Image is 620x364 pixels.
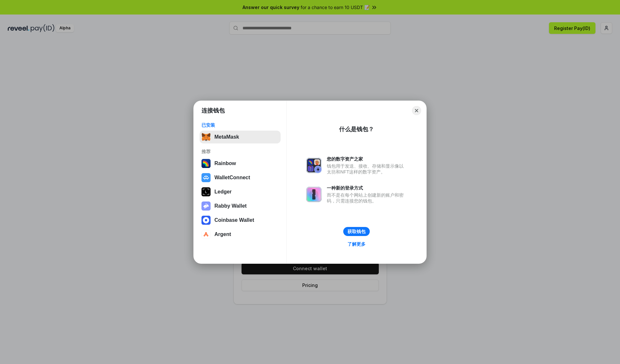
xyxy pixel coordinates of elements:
[201,133,211,142] img: svg+xml,%3Csvg%20fill%3D%22none%22%20height%3D%2233%22%20viewBox%3D%220%200%2035%2033%22%20width%...
[200,157,281,170] button: Rainbow
[201,107,225,114] h1: 连接钱包
[347,229,366,234] div: 获取钱包
[200,185,281,198] button: Ledger
[343,227,370,236] button: 获取钱包
[200,228,281,241] button: Argent
[306,158,322,173] img: svg+xml,%3Csvg%20xmlns%3D%22http%3A%2F%2Fwww.w3.org%2F2000%2Fsvg%22%20fill%3D%22none%22%20viewBox...
[201,230,211,239] img: svg+xml,%3Csvg%20width%3D%2228%22%20height%3D%2228%22%20viewBox%3D%220%200%2028%2028%22%20fill%3D...
[327,163,407,175] div: 钱包用于发送、接收、存储和显示像以太坊和NFT这样的数字资产。
[200,171,281,184] button: WalletConnect
[214,217,254,223] div: Coinbase Wallet
[344,240,369,248] a: 了解更多
[200,131,281,143] button: MetaMask
[214,161,236,166] div: Rainbow
[327,192,407,204] div: 而不是在每个网站上创建新的账户和密码，只需连接您的钱包。
[200,200,281,212] button: Rabby Wallet
[201,149,279,154] div: 推荐
[214,231,231,237] div: Argent
[201,202,211,211] img: svg+xml,%3Csvg%20xmlns%3D%22http%3A%2F%2Fwww.w3.org%2F2000%2Fsvg%22%20fill%3D%22none%22%20viewBox...
[327,185,407,191] div: 一种新的登录方式
[201,122,279,128] div: 已安装
[412,106,421,115] button: Close
[201,216,211,225] img: svg+xml,%3Csvg%20width%3D%2228%22%20height%3D%2228%22%20viewBox%3D%220%200%2028%2028%22%20fill%3D...
[214,175,250,181] div: WalletConnect
[201,173,211,182] img: svg+xml,%3Csvg%20width%3D%2228%22%20height%3D%2228%22%20viewBox%3D%220%200%2028%2028%22%20fill%3D...
[201,187,211,196] img: svg+xml,%3Csvg%20xmlns%3D%22http%3A%2F%2Fwww.w3.org%2F2000%2Fsvg%22%20width%3D%2228%22%20height%3...
[200,214,281,227] button: Coinbase Wallet
[306,187,322,202] img: svg+xml,%3Csvg%20xmlns%3D%22http%3A%2F%2Fwww.w3.org%2F2000%2Fsvg%22%20fill%3D%22none%22%20viewBox...
[339,125,374,133] div: 什么是钱包？
[214,189,232,195] div: Ledger
[214,203,247,209] div: Rabby Wallet
[347,241,366,247] div: 了解更多
[201,159,211,168] img: svg+xml,%3Csvg%20width%3D%22120%22%20height%3D%22120%22%20viewBox%3D%220%200%20120%20120%22%20fil...
[327,156,407,162] div: 您的数字资产之家
[214,134,239,140] div: MetaMask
